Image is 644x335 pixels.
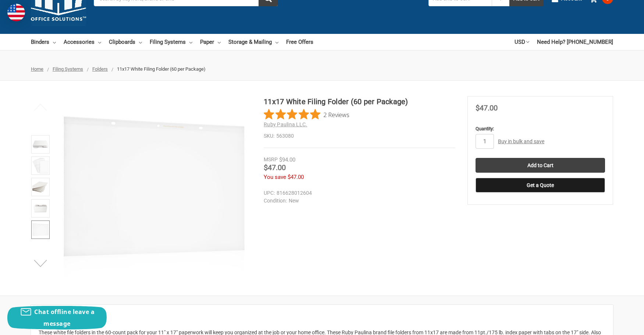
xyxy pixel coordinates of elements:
a: Need Help? [PHONE_NUMBER] [537,34,613,50]
a: Clipboards [109,34,142,50]
a: Paper [200,34,221,50]
img: 11x17 White Filing Folder (60 per Package) [32,158,49,174]
button: Get a Quote [476,178,605,193]
img: duty and tax information for United States [7,4,25,21]
a: Free Offers [286,34,313,50]
img: 11x17 White Filing Folder (60 per Package) [32,200,49,216]
a: Home [31,66,43,72]
span: $47.00 [476,103,498,112]
a: USD [515,34,529,50]
dd: 563080 [264,132,455,140]
a: Binders [31,34,56,50]
img: 11x17 White Filing Folder (60 per Package) [32,136,49,152]
span: $47.00 [264,163,286,172]
button: Rated 5 out of 5 stars from 2 reviews. Jump to reviews. [264,109,349,120]
dt: UPC: [264,189,275,197]
img: 11x17 White Filing Folder (60 per Package) [32,222,49,238]
label: Quantity: [476,125,605,133]
span: $94.00 [279,156,295,163]
span: 11x17 White Filing Folder (60 per Package) [117,66,206,72]
a: Filing Systems [150,34,192,50]
a: Ruby Paulina LLC. [264,121,307,127]
iframe: Google Customer Reviews [583,315,644,335]
a: Storage & Mailing [228,34,278,50]
span: $47.00 [288,174,304,180]
span: Chat offline leave a message [34,308,95,328]
h1: 11x17 White Filing Folder (60 per Package) [264,96,455,107]
a: Accessories [64,34,101,50]
dt: Condition: [264,197,287,205]
button: Next [29,256,52,271]
a: Filing Systems [53,66,83,72]
dd: 816628012604 [264,189,452,197]
input: Add to Cart [476,158,605,173]
dt: SKU: [264,132,274,140]
span: 2 Reviews [323,109,349,120]
a: Folders [92,66,108,72]
dd: New [264,197,452,205]
img: 11x17 White Filing Folder (60 per Package) [62,96,246,280]
div: MSRP [264,156,278,163]
a: Buy in bulk and save [498,138,544,144]
h2: Description [39,313,605,324]
span: You save [264,174,286,180]
img: 11”x17” Filing Folders (563047) Manila [32,179,49,195]
button: Previous [29,100,52,114]
button: Chat offline leave a message [7,306,107,329]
